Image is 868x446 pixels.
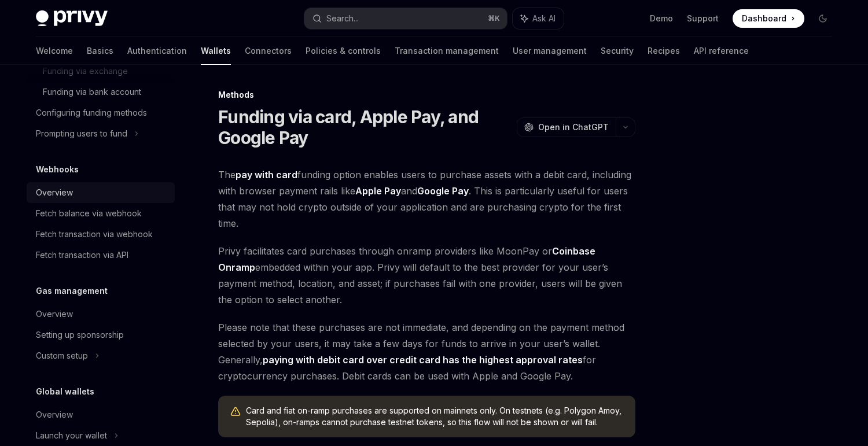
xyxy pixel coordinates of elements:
a: Connectors [245,37,292,65]
span: Dashboard [742,13,786,24]
button: Ask AI [513,8,564,29]
span: The funding option enables users to purchase assets with a debit card, including with browser pay... [218,167,635,231]
a: Support [687,13,719,24]
span: Please note that these purchases are not immediate, and depending on the payment method selected ... [218,319,635,384]
strong: Apple Pay [355,185,401,197]
h5: Gas management [36,284,108,298]
a: Overview [27,182,175,203]
div: Configuring funding methods [36,106,147,120]
div: Methods [218,89,635,101]
div: Card and fiat on-ramp purchases are supported on mainnets only. On testnets (e.g. Polygon Amoy, S... [246,405,624,428]
div: Fetch transaction via webhook [36,227,153,241]
div: Overview [36,408,73,422]
button: Open in ChatGPT [517,117,616,137]
div: Launch your wallet [36,429,107,443]
div: Setting up sponsorship [36,328,124,342]
a: Security [601,37,634,65]
a: Setting up sponsorship [27,325,175,345]
a: Fetch balance via webhook [27,203,175,224]
a: User management [513,37,587,65]
strong: Google Pay [417,185,469,197]
a: Dashboard [733,9,804,28]
a: Transaction management [395,37,499,65]
a: Recipes [648,37,680,65]
div: Funding via bank account [43,85,141,99]
a: Configuring funding methods [27,102,175,123]
a: Wallets [201,37,231,65]
span: Privy facilitates card purchases through onramp providers like MoonPay or embedded within your ap... [218,243,635,308]
a: Fetch transaction via webhook [27,224,175,245]
strong: paying with debit card over credit card has the highest approval rates [263,354,583,366]
div: Search... [326,12,359,25]
a: Funding via bank account [27,82,175,102]
button: Search...⌘K [304,8,507,29]
div: Overview [36,186,73,200]
div: Overview [36,307,73,321]
h1: Funding via card, Apple Pay, and Google Pay [218,106,512,148]
span: ⌘ K [488,14,500,23]
div: Custom setup [36,349,88,363]
a: Demo [650,13,673,24]
a: Fetch transaction via API [27,245,175,266]
a: Overview [27,404,175,425]
a: API reference [694,37,749,65]
div: Fetch balance via webhook [36,207,142,220]
img: dark logo [36,10,108,27]
a: Welcome [36,37,73,65]
svg: Warning [230,406,241,418]
span: Open in ChatGPT [538,121,609,133]
a: Overview [27,304,175,325]
strong: pay with card [236,169,297,180]
h5: Global wallets [36,385,94,399]
button: Toggle dark mode [814,9,832,28]
div: Prompting users to fund [36,127,127,141]
a: Authentication [127,37,187,65]
span: Ask AI [532,13,556,24]
a: Policies & controls [306,37,381,65]
h5: Webhooks [36,163,79,176]
a: Basics [87,37,113,65]
div: Fetch transaction via API [36,248,128,262]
